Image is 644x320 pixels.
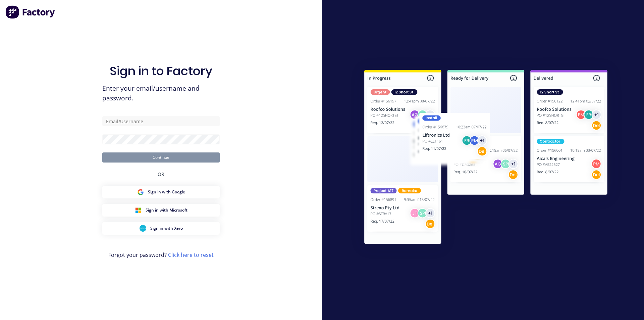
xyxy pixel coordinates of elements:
div: OR [158,163,164,186]
input: Email/Username [102,116,220,126]
span: Sign in with Xero [150,225,183,231]
span: Enter your email/username and password. [102,84,220,103]
button: Google Sign inSign in with Google [102,186,220,198]
span: Sign in with Microsoft [146,207,187,213]
span: Forgot your password? [108,251,214,259]
button: Microsoft Sign inSign in with Microsoft [102,204,220,217]
button: Xero Sign inSign in with Xero [102,222,220,235]
button: Continue [102,152,220,163]
img: Google Sign in [137,189,144,195]
img: Factory [5,5,56,19]
img: Xero Sign in [140,225,146,232]
img: Sign in [350,56,622,260]
a: Click here to reset [168,251,214,259]
img: Microsoft Sign in [135,207,142,214]
h1: Sign in to Factory [110,64,212,78]
span: Sign in with Google [148,189,185,195]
